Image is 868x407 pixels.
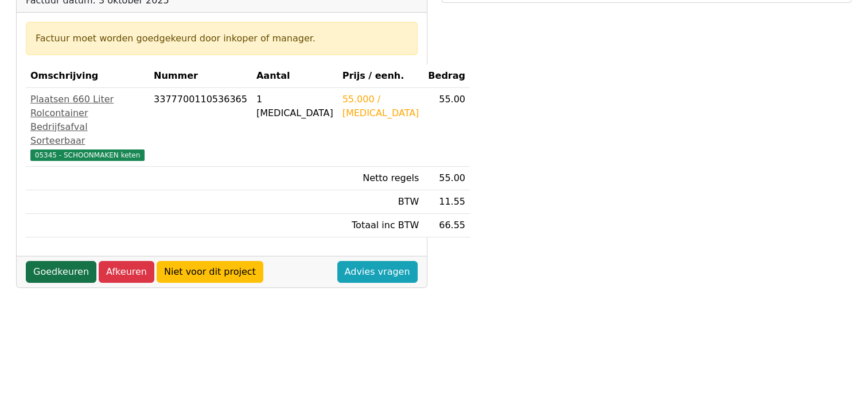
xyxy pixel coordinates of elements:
[26,64,149,88] th: Omschrijving
[423,190,470,214] td: 11.55
[30,149,145,161] span: 05345 - SCHOONMAKEN keten
[26,261,96,283] a: Goedkeuren
[256,93,333,120] div: 1 [MEDICAL_DATA]
[423,214,470,237] td: 66.55
[423,64,470,88] th: Bedrag
[252,64,338,88] th: Aantal
[149,88,252,167] td: 3377700110536365
[338,167,424,190] td: Netto regels
[157,261,263,283] a: Niet voor dit project
[423,167,470,190] td: 55.00
[149,64,252,88] th: Nummer
[36,32,408,45] div: Factuur moet worden goedgekeurd door inkoper of manager.
[99,261,154,283] a: Afkeuren
[30,93,145,148] div: Plaatsen 660 Liter Rolcontainer Bedrijfsafval Sorteerbaar
[338,214,424,237] td: Totaal inc BTW
[337,261,418,283] a: Advies vragen
[423,88,470,167] td: 55.00
[338,190,424,214] td: BTW
[30,93,145,162] a: Plaatsen 660 Liter Rolcontainer Bedrijfsafval Sorteerbaar05345 - SCHOONMAKEN keten
[342,93,419,120] div: 55.000 / [MEDICAL_DATA]
[338,64,424,88] th: Prijs / eenh.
